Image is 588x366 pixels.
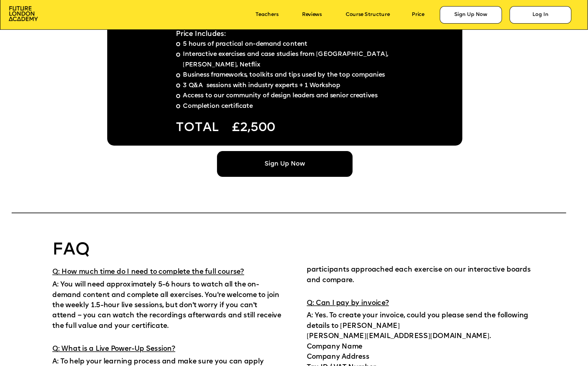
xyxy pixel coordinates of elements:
[182,103,253,109] span: Completion certificate
[232,121,275,134] span: £2,500
[52,269,244,276] span: Q: How much time do I need to complete the full course?
[52,346,175,353] span: Q: What is a Live Power-Up Session?
[307,300,389,307] span: Q: Can I pay by invoice?
[52,240,98,260] p: FAQ
[182,72,384,78] span: Business frameworks, toolkits and tips used by the top companies
[176,30,226,37] span: Price Includes:
[182,93,377,99] span: Access to our community of design leaders and senior creatives
[176,121,219,134] span: TOTAL
[9,6,38,21] img: image-aac980e9-41de-4c2d-a048-f29dd30a0068.png
[412,12,424,18] a: Price
[52,281,283,330] span: A: You will need approximately 5-6 hours to watch all the on-demand content and complete all exer...
[255,12,278,18] a: Teachers
[182,51,390,68] span: Interactive exercises and case studies from [GEOGRAPHIC_DATA], [PERSON_NAME], Netflix
[182,82,340,89] span: 3 Q&A sessions with industry experts + 1 Workshop
[346,12,390,18] a: Course Structure
[302,12,322,18] a: Reviews
[182,41,307,47] span: 5 hours of practical on-demand content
